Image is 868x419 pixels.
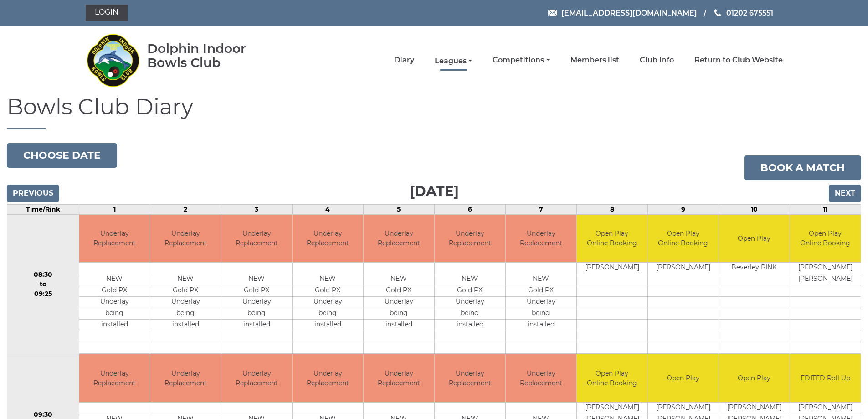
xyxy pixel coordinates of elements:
td: Underlay [293,297,363,308]
td: Open Play Online Booking [577,354,647,402]
td: 6 [434,204,505,214]
td: installed [435,320,505,331]
td: being [364,308,434,320]
img: Phone us [714,9,721,16]
td: Open Play [719,215,790,263]
td: NEW [79,274,150,285]
td: 4 [292,204,363,214]
td: NEW [435,274,505,285]
span: [EMAIL_ADDRESS][DOMAIN_NAME] [561,8,697,17]
td: Underlay Replacement [435,215,505,263]
td: Underlay [364,297,434,308]
td: being [79,308,150,320]
td: NEW [150,274,221,285]
td: Open Play [719,354,790,402]
td: [PERSON_NAME] [577,263,647,274]
td: Underlay [79,297,150,308]
td: Underlay Replacement [221,215,292,263]
td: 3 [221,204,292,214]
td: Underlay [506,297,576,308]
h1: Bowls Club Diary [7,95,861,129]
td: installed [293,320,363,331]
td: [PERSON_NAME] [790,274,861,285]
td: 11 [790,204,861,214]
td: Gold PX [293,285,363,297]
td: Underlay Replacement [506,354,576,402]
td: NEW [506,274,576,285]
td: Gold PX [221,285,292,297]
td: Gold PX [364,285,434,297]
td: 1 [79,204,150,214]
td: Beverley PINK [719,263,790,274]
td: [PERSON_NAME] [790,263,861,274]
td: Underlay Replacement [221,354,292,402]
td: 10 [719,204,790,214]
td: being [221,308,292,320]
span: 01202 675551 [726,8,773,17]
img: Dolphin Indoor Bowls Club [86,28,140,92]
td: Underlay Replacement [506,215,576,263]
td: Gold PX [506,285,576,297]
td: Underlay Replacement [150,354,221,402]
a: Return to Club Website [694,55,783,65]
td: Gold PX [79,285,150,297]
td: Underlay Replacement [79,215,150,263]
td: EDITED Roll Up [790,354,861,402]
td: 2 [150,204,221,214]
button: Choose date [7,143,117,168]
td: NEW [221,274,292,285]
td: Open Play Online Booking [648,215,719,263]
a: Members list [570,55,619,65]
td: Gold PX [150,285,221,297]
td: Underlay Replacement [293,354,363,402]
td: installed [506,320,576,331]
td: Underlay Replacement [79,354,150,402]
a: Login [86,5,128,21]
td: [PERSON_NAME] [577,402,647,414]
td: 5 [363,204,434,214]
td: Underlay Replacement [150,215,221,263]
td: 7 [505,204,576,214]
td: being [506,308,576,320]
td: [PERSON_NAME] [648,402,719,414]
a: Email [EMAIL_ADDRESS][DOMAIN_NAME] [548,7,697,19]
input: Next [829,185,861,202]
a: Leagues [435,56,472,66]
td: installed [221,320,292,331]
td: Underlay [435,297,505,308]
a: Club Info [640,55,674,65]
td: being [150,308,221,320]
a: Diary [394,55,414,65]
td: Underlay Replacement [293,215,363,263]
td: [PERSON_NAME] [648,263,719,274]
td: Open Play [648,354,719,402]
td: installed [150,320,221,331]
td: Underlay Replacement [364,354,434,402]
div: Dolphin Indoor Bowls Club [147,41,275,70]
a: Book a match [744,155,861,180]
td: 9 [647,204,719,214]
td: Open Play Online Booking [577,215,647,263]
a: Phone us 01202 675551 [713,7,773,19]
td: [PERSON_NAME] [719,402,790,414]
td: installed [79,320,150,331]
td: Gold PX [435,285,505,297]
td: 08:30 to 09:25 [7,214,79,354]
td: Underlay Replacement [364,215,434,263]
td: being [293,308,363,320]
td: NEW [364,274,434,285]
td: installed [364,320,434,331]
td: Underlay [221,297,292,308]
img: Email [548,10,557,16]
td: being [435,308,505,320]
input: Previous [7,185,59,202]
td: [PERSON_NAME] [790,402,861,414]
td: Time/Rink [7,204,79,214]
td: 8 [576,204,647,214]
td: Open Play Online Booking [790,215,861,263]
td: Underlay Replacement [435,354,505,402]
a: Competitions [493,55,550,65]
td: NEW [293,274,363,285]
td: Underlay [150,297,221,308]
